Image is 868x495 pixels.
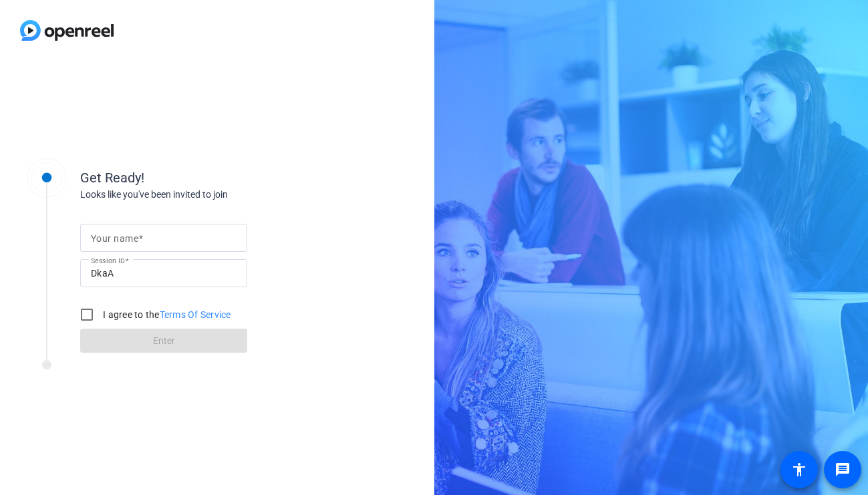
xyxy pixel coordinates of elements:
[791,462,807,478] mat-icon: accessibility
[91,257,125,265] mat-label: Session ID
[100,308,231,321] label: I agree to the
[91,233,138,244] mat-label: Your name
[835,462,851,478] mat-icon: message
[80,168,347,188] div: Get Ready!
[80,188,347,202] div: Looks like you've been invited to join
[160,309,231,320] a: Terms Of Service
